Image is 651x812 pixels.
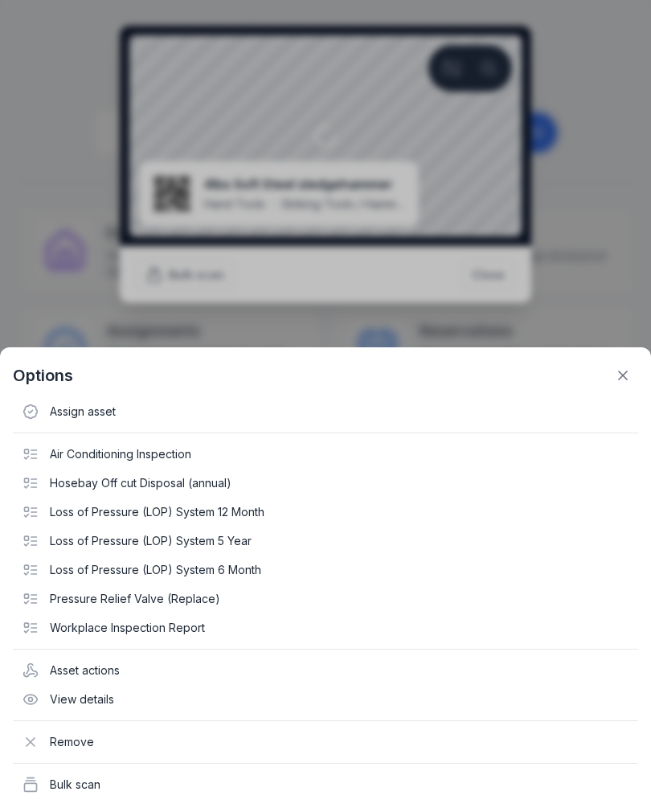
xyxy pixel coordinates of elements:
div: Loss of Pressure (LOP) System 6 Month [13,556,638,584]
div: Assign asset [13,397,638,426]
div: Loss of Pressure (LOP) System 5 Year [13,527,638,556]
div: Remove [13,728,638,757]
div: Workplace Inspection Report [13,613,638,642]
div: Bulk scan [13,770,638,799]
strong: Options [13,364,73,387]
div: Air Conditioning Inspection [13,440,638,469]
div: View details [13,685,638,714]
div: Loss of Pressure (LOP) System 12 Month [13,498,638,527]
div: Asset actions [13,656,638,685]
div: Hosebay Off cut Disposal (annual) [13,469,638,498]
div: Pressure Relief Valve (Replace) [13,584,638,613]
